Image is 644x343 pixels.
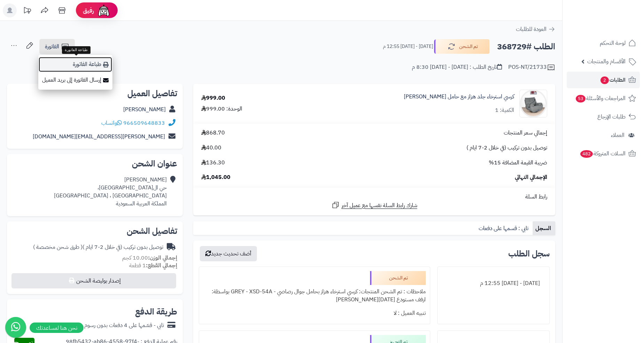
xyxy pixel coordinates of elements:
[533,221,555,235] a: السجل
[200,246,257,261] button: أضف تحديث جديد
[587,57,626,66] span: الأقسام والمنتجات
[567,145,640,162] a: السلات المتروكة482
[516,25,555,33] a: العودة للطلبات
[62,46,91,54] div: طباعة الفاتورة
[45,42,59,51] span: الفاتورة
[466,144,547,152] span: توصيل بدون تركيب (في خلال 2-7 ايام )
[597,14,637,29] img: logo-2.png
[497,40,555,54] h2: الطلب #368729
[567,127,640,144] a: العملاء
[201,129,225,137] span: 868.70
[148,254,177,262] strong: إجمالي الوزن:
[97,3,111,17] img: ai-face.png
[442,277,545,290] div: [DATE] - [DATE] 12:55 م
[515,173,547,181] span: الإجمالي النهائي
[567,72,640,88] a: الطلبات2
[383,43,433,50] small: [DATE] - [DATE] 12:55 م
[575,93,626,103] span: المراجعات والأسئلة
[434,39,490,54] button: تم الشحن
[123,119,165,127] a: 966509648833
[122,254,177,262] small: 10.00 كجم
[516,25,547,33] span: العودة للطلبات
[39,39,75,54] a: الفاتورة
[38,72,112,88] a: إرسال الفاتورة إلى بريد العميل
[201,159,225,167] span: 136.30
[508,63,555,72] div: POS-NT/21733
[33,132,165,141] a: [PERSON_NAME][EMAIL_ADDRESS][DOMAIN_NAME]
[54,176,167,207] div: [PERSON_NAME] حي ال[GEOGRAPHIC_DATA]، [GEOGRAPHIC_DATA] ، [GEOGRAPHIC_DATA] المملكة العربية السعودية
[13,89,177,98] h2: تفاصيل العميل
[567,35,640,51] a: لوحة التحكم
[567,108,640,125] a: طلبات الإرجاع
[201,173,230,181] span: 1,045.00
[201,94,225,102] div: 999.00
[33,243,163,251] div: توصيل بدون تركيب (في خلال 2-7 ايام )
[600,75,626,85] span: الطلبات
[83,6,94,15] span: رفيق
[489,159,547,167] span: ضريبة القيمة المضافة 15%
[123,105,166,114] a: [PERSON_NAME]
[508,250,550,258] h3: سجل الطلب
[65,321,164,329] div: تابي - قسّمها على 4 دفعات بدون رسوم ولا فوائد
[341,202,417,210] span: شارك رابط السلة نفسها مع عميل آخر
[13,160,177,168] h2: عنوان الشحن
[203,285,426,307] div: ملاحظات : تم الشحن المنتجات: كرسي استرخاء هزاز بحامل جوال رصاصي - GREY - XSD-54A بواسطة: ارفف مست...
[504,129,547,137] span: إجمالي سعر المنتجات
[412,63,502,71] div: تاريخ الطلب : [DATE] - [DATE] 8:30 م
[101,119,122,127] a: واتساب
[135,308,177,316] h2: طريقة الدفع
[597,112,626,122] span: طلبات الإرجاع
[600,38,626,48] span: لوحة التحكم
[600,76,609,84] span: 2
[13,227,177,235] h2: تفاصيل الشحن
[495,106,514,114] div: الكمية: 1
[575,95,586,103] span: 53
[520,90,547,117] img: 1747318686-1-90x90.jpg
[203,307,426,320] div: تنبيه العميل : لا
[18,3,36,19] a: تحديثات المنصة
[33,243,83,251] span: ( طرق شحن مخصصة )
[129,261,177,270] small: 1 قطعة
[580,150,593,158] span: 482
[580,149,626,158] span: السلات المتروكة
[611,130,625,140] span: العملاء
[38,57,112,72] a: طباعة الفاتورة
[11,273,176,288] button: إصدار بوليصة الشحن
[404,93,514,101] a: كرسي استرخاء جلد هزاز مع حامل [PERSON_NAME]
[567,90,640,107] a: المراجعات والأسئلة53
[146,261,177,270] strong: إجمالي القطع:
[331,201,417,210] a: شارك رابط السلة نفسها مع عميل آخر
[196,193,552,201] div: رابط السلة
[370,271,426,285] div: تم الشحن
[201,144,221,152] span: 40.00
[201,105,242,113] div: الوحدة: 999.00
[476,221,533,235] a: تابي : قسمها على دفعات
